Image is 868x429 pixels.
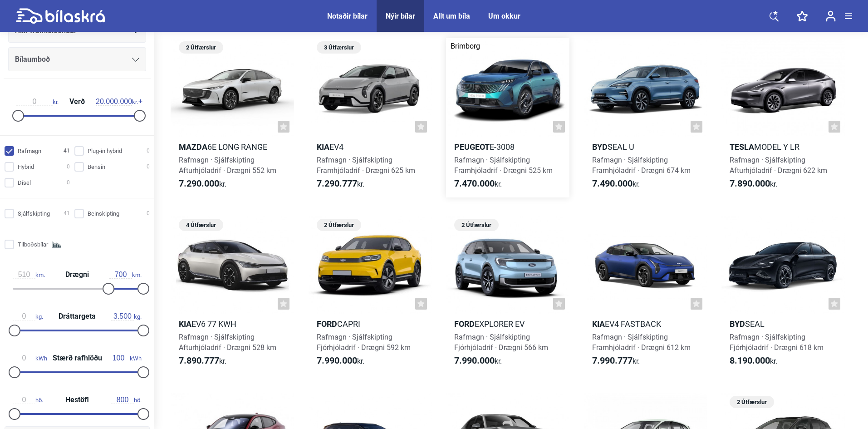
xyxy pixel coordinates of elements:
b: 7.490.000 [592,178,633,189]
b: BYD [730,319,745,329]
span: Bensín [88,162,105,172]
a: BYDSealRafmagn · SjálfskiptingFjórhjóladrif · Drægni 618 km8.190.000kr. [721,216,845,375]
span: Rafmagn · Sjálfskipting Afturhjóladrif · Drægni 622 km [730,156,827,175]
b: Ford [317,319,337,329]
b: Mazda [179,142,207,152]
h2: Seal U [584,142,707,152]
a: Notaðir bílar [327,12,368,20]
h2: e-3008 [446,142,569,152]
img: user-login.svg [826,10,836,22]
span: 4 Útfærslur [183,219,219,231]
span: kr. [730,178,777,189]
span: hö. [13,396,43,404]
span: Hestöfl [63,396,91,404]
span: kr. [179,178,226,189]
b: Kia [179,319,191,329]
span: Tilboðsbílar [18,240,48,249]
span: 2 Útfærslur [183,41,219,54]
b: Tesla [730,142,754,152]
span: kr. [454,178,502,189]
span: 0 [147,209,150,218]
a: TeslaModel Y LRRafmagn · SjálfskiptingAfturhjóladrif · Drægni 622 km7.890.000kr. [721,38,845,197]
span: Rafmagn · Sjálfskipting Afturhjóladrif · Drægni 528 km [179,333,276,352]
span: Rafmagn · Sjálfskipting Framhjóladrif · Drægni 525 km [454,156,553,175]
span: 0 [67,178,70,187]
span: kr. [454,355,502,366]
h2: Model Y LR [721,142,845,152]
span: 0 [147,146,150,156]
span: kr. [96,98,138,106]
b: 7.990.000 [317,355,357,366]
span: Dráttargeta [56,313,98,320]
h2: Seal [721,319,845,329]
h2: Explorer EV [446,319,569,329]
b: 7.290.000 [179,178,219,189]
b: 7.890.777 [179,355,219,366]
span: kr. [592,355,640,366]
span: Dísel [18,178,31,187]
span: Rafmagn [18,146,41,156]
span: 0 [147,162,150,172]
a: KiaEV4 FastbackRafmagn · SjálfskiptingFramhjóladrif · Drægni 612 km7.990.777kr. [584,216,707,375]
span: 2 Útfærslur [459,219,494,231]
span: Rafmagn · Sjálfskipting Framhjóladrif · Drægni 625 km [317,156,415,175]
span: Verð [67,98,87,105]
h2: Capri [309,319,432,329]
span: kr. [730,355,777,366]
span: 2 Útfærslur [321,219,357,231]
b: 8.190.000 [730,355,770,366]
span: Bílaumboð [15,53,50,66]
span: 2 Útfærslur [734,396,770,408]
a: 2 ÚtfærslurMazda6e Long rangeRafmagn · SjálfskiptingAfturhjóladrif · Drægni 552 km7.290.000kr. [171,38,294,197]
a: 3 ÚtfærslurKiaEV4Rafmagn · SjálfskiptingFramhjóladrif · Drægni 625 km7.290.777kr. [309,38,432,197]
h2: 6e Long range [171,142,294,152]
span: Plug-in hybrid [88,146,122,156]
a: 2 ÚtfærslurFordExplorer EVRafmagn · SjálfskiptingFjórhjóladrif · Drægni 566 km7.990.000kr. [446,216,569,375]
span: Rafmagn · Sjálfskipting Fjórhjóladrif · Drægni 618 km [730,333,824,352]
span: 3 Útfærslur [321,41,357,54]
span: Rafmagn · Sjálfskipting Framhjóladrif · Drægni 612 km [592,333,691,352]
span: kr. [179,355,226,366]
h2: EV6 77 kWh [171,319,294,329]
b: Kia [592,319,605,329]
span: Hybrid [18,162,34,172]
span: kr. [592,178,640,189]
span: kr. [16,98,59,106]
span: Sjálfskipting [18,209,50,218]
b: BYD [592,142,608,152]
span: 41 [64,146,70,156]
span: kr. [317,355,364,366]
span: Rafmagn · Sjálfskipting Fjórhjóladrif · Drægni 566 km [454,333,548,352]
span: kr. [317,178,364,189]
b: 7.890.000 [730,178,770,189]
b: Ford [454,319,475,329]
a: Um okkur [488,12,520,20]
span: Stærð rafhlöðu [50,355,104,362]
b: 7.290.777 [317,178,357,189]
span: kg. [13,312,43,321]
span: km. [109,271,142,279]
span: hö. [111,396,142,404]
span: kWh [13,354,47,362]
a: Allt um bíla [433,12,470,20]
h2: EV4 Fastback [584,319,707,329]
span: kWh [107,354,142,362]
b: Peugeot [454,142,490,152]
a: Nýir bílar [386,12,415,20]
a: 2 ÚtfærslurFordCapriRafmagn · SjálfskiptingFjórhjóladrif · Drægni 592 km7.990.000kr. [309,216,432,375]
span: 0 [67,162,70,172]
a: 4 ÚtfærslurKiaEV6 77 kWhRafmagn · SjálfskiptingAfturhjóladrif · Drægni 528 km7.890.777kr. [171,216,294,375]
b: 7.990.777 [592,355,633,366]
b: 7.470.000 [454,178,495,189]
span: Rafmagn · Sjálfskipting Framhjóladrif · Drægni 674 km [592,156,691,175]
a: BrimborgPeugeote-3008Rafmagn · SjálfskiptingFramhjóladrif · Drægni 525 km7.470.000kr. [446,38,569,197]
b: Kia [317,142,329,152]
span: 41 [64,209,70,218]
div: Brimborg [451,43,480,50]
b: 7.990.000 [454,355,495,366]
span: Beinskipting [88,209,119,218]
a: BYDSeal URafmagn · SjálfskiptingFramhjóladrif · Drægni 674 km7.490.000kr. [584,38,707,197]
